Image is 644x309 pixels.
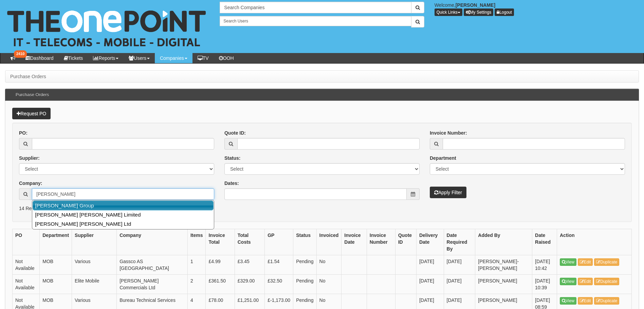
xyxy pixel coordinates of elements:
a: Reports [88,53,124,63]
a: View [560,278,576,285]
a: [PERSON_NAME] Group [33,201,214,210]
td: £361.50 [206,275,235,294]
label: Department [430,155,456,161]
b: [PERSON_NAME] [456,2,495,8]
td: [DATE] [416,255,444,275]
a: Edit [578,297,593,305]
th: GP [265,229,293,255]
th: Invoiced [316,229,342,255]
td: No [316,275,342,294]
a: Request PO [12,108,51,119]
h3: Purchase Orders [12,89,52,101]
td: Elite Mobile [72,275,117,294]
a: [PERSON_NAME] [PERSON_NAME] Ltd [33,219,213,228]
div: Welcome, [429,2,644,16]
td: £4.99 [206,255,235,275]
a: OOH [214,53,239,63]
td: Not Available [13,255,40,275]
a: Tickets [59,53,88,63]
td: [DATE] [416,275,444,294]
label: Dates: [224,180,239,187]
label: Company: [19,180,42,187]
a: TV [192,53,214,63]
td: Pending [293,275,316,294]
td: Not Available [13,275,40,294]
input: Search Users [220,16,411,26]
th: Department [40,229,72,255]
th: Company [117,229,188,255]
th: Total Costs [235,229,264,255]
td: 2 [187,275,206,294]
td: [PERSON_NAME]-[PERSON_NAME] [475,255,532,275]
th: Invoice Total [206,229,235,255]
td: [PERSON_NAME] Commercials Ltd [117,275,188,294]
button: Quick Links [435,8,462,16]
th: Status [293,229,316,255]
td: [PERSON_NAME] [475,275,532,294]
td: MOB [40,255,72,275]
th: Invoice Date [342,229,367,255]
a: Companies [155,53,192,63]
a: [PERSON_NAME] [PERSON_NAME] Limited [33,210,213,219]
a: View [560,258,576,266]
td: Various [72,255,117,275]
label: Quote ID: [224,130,246,136]
label: Invoice Number: [430,130,467,136]
th: Items [187,229,206,255]
td: No [316,255,342,275]
p: 14 Results [19,205,625,212]
th: Added By [475,229,532,255]
a: Edit [578,258,593,266]
span: 2410 [14,50,27,58]
th: Supplier [72,229,117,255]
th: Action [557,229,632,255]
button: Apply Filter [430,187,466,198]
label: Status: [224,155,240,161]
td: [DATE] 10:42 [532,255,557,275]
label: Supplier: [19,155,40,161]
th: Quote ID [395,229,416,255]
input: Search Companies [220,2,411,13]
td: Gassco AS [GEOGRAPHIC_DATA] [117,255,188,275]
a: Duplicate [594,278,619,285]
label: PO: [19,130,27,136]
th: Delivery Date [416,229,444,255]
li: Purchase Orders [10,73,46,80]
a: Users [124,53,155,63]
a: View [560,297,576,305]
a: Edit [578,278,593,285]
a: My Settings [464,8,494,16]
td: £3.45 [235,255,264,275]
a: Logout [495,8,514,16]
th: Date Required By [444,229,475,255]
td: Pending [293,255,316,275]
td: [DATE] 10:39 [532,275,557,294]
th: Date Raised [532,229,557,255]
a: Dashboard [20,53,59,63]
th: Invoice Number [367,229,395,255]
a: Duplicate [594,258,619,266]
td: MOB [40,275,72,294]
a: Duplicate [594,297,619,305]
td: [DATE] [444,255,475,275]
td: [DATE] [444,275,475,294]
td: £329.00 [235,275,264,294]
th: PO [13,229,40,255]
td: £32.50 [265,275,293,294]
td: £1.54 [265,255,293,275]
td: 1 [187,255,206,275]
